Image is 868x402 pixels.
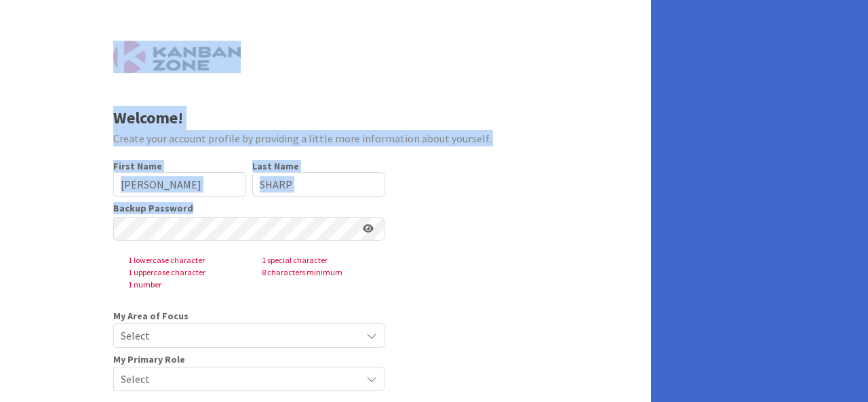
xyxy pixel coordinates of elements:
[251,266,384,279] span: 8 characters minimum
[113,106,538,130] div: Welcome!
[117,266,251,279] span: 1 uppercase character
[113,160,162,172] label: First Name
[113,355,185,364] span: My Primary Role
[113,311,189,321] span: My Area of Focus
[113,41,241,73] img: Kanban Zone
[121,369,354,388] span: Select
[117,279,251,291] span: 1 number
[252,160,299,172] label: Last Name
[113,203,193,213] label: Backup Password
[113,130,538,146] div: Create your account profile by providing a little more information about yourself.
[251,254,384,266] span: 1 special character
[117,254,251,266] span: 1 lowercase character
[121,326,354,345] span: Select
